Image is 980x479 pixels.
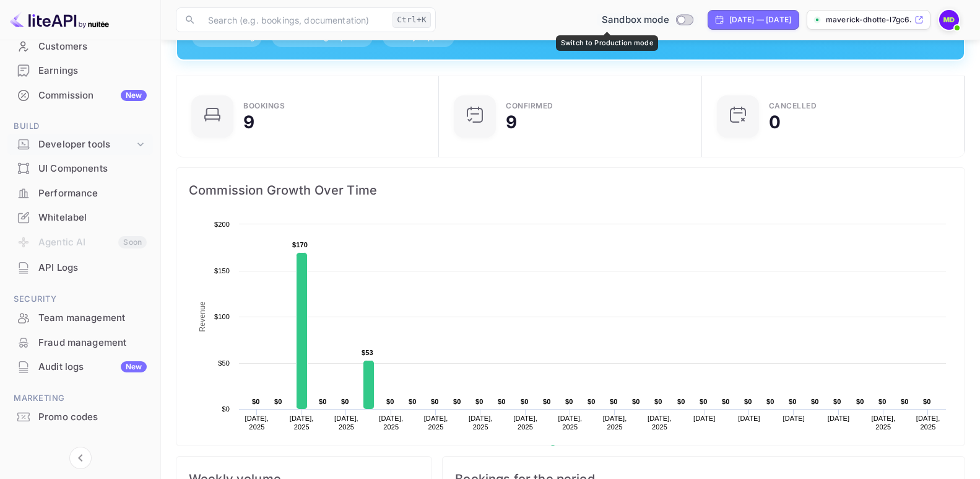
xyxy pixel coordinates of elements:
div: Fraud management [7,331,153,355]
div: Audit logs [38,360,147,374]
span: Sandbox mode [602,13,669,27]
div: Fraud management [38,336,147,350]
div: API Logs [38,261,147,275]
text: [DATE], 2025 [424,415,448,431]
text: $0 [453,398,461,405]
text: $0 [475,398,483,405]
div: Performance [7,182,153,206]
div: Developer tools [7,134,153,156]
button: Collapse navigation [69,447,92,469]
text: $0 [833,398,841,405]
a: Promo codes [7,405,153,428]
text: $50 [218,359,230,367]
div: Audit logsNew [7,355,153,379]
text: $0 [700,398,708,405]
text: $0 [341,398,349,405]
a: Fraud management [7,331,153,354]
text: $0 [610,398,618,405]
div: 0 [769,113,781,131]
text: $170 [292,241,308,248]
div: New [121,361,147,372]
div: Confirmed [506,102,553,110]
a: CommissionNew [7,84,153,107]
div: Developer tools [38,138,134,152]
text: $0 [222,405,230,413]
text: Revenue [561,445,592,454]
div: Ctrl+K [392,12,431,28]
text: [DATE], 2025 [916,415,940,431]
text: $0 [677,398,685,405]
text: [DATE] [693,415,716,422]
a: Customers [7,35,153,58]
div: Customers [38,40,147,54]
a: Team management [7,306,153,329]
a: Earnings [7,59,153,82]
p: maverick-dhotte-l7gc6.... [826,14,912,25]
text: $0 [431,398,439,405]
text: Revenue [198,301,207,332]
div: Switch to Production mode [597,13,698,27]
a: Audit logsNew [7,355,153,378]
div: 9 [243,113,254,131]
text: [DATE], 2025 [558,415,582,431]
text: $0 [498,398,506,405]
div: CANCELLED [769,102,817,110]
div: Team management [7,306,153,330]
div: CommissionNew [7,84,153,108]
text: $0 [274,398,282,405]
text: $0 [565,398,573,405]
span: Commission Growth Over Time [189,180,952,200]
text: $200 [214,221,230,228]
text: $0 [409,398,417,405]
div: Promo codes [38,410,147,424]
text: $100 [214,313,230,320]
text: $0 [722,398,730,405]
div: New [121,90,147,101]
text: $0 [878,398,887,405]
a: UI Components [7,157,153,180]
text: [DATE], 2025 [871,415,895,431]
div: UI Components [38,162,147,176]
img: Maverick Dhotte [939,10,959,30]
text: $0 [521,398,529,405]
div: Customers [7,35,153,59]
div: Whitelabel [38,211,147,225]
text: [DATE], 2025 [469,415,493,431]
text: $53 [362,349,373,356]
div: Whitelabel [7,206,153,230]
div: Promo codes [7,405,153,429]
input: Search (e.g. bookings, documentation) [201,7,388,32]
text: [DATE], 2025 [245,415,269,431]
text: [DATE] [828,415,850,422]
div: Commission [38,89,147,103]
div: Team management [38,311,147,325]
text: $150 [214,267,230,275]
text: [DATE] [783,415,805,422]
text: $0 [252,398,260,405]
div: [DATE] — [DATE] [729,14,791,25]
div: API Logs [7,256,153,280]
text: $0 [543,398,551,405]
span: Marketing [7,392,153,405]
text: $0 [744,398,752,405]
text: [DATE], 2025 [603,415,627,431]
text: $0 [386,398,394,405]
div: Performance [38,187,147,201]
span: Build [7,120,153,133]
text: [DATE], 2025 [379,415,403,431]
text: $0 [789,398,797,405]
span: Security [7,292,153,306]
a: Performance [7,182,153,204]
div: UI Components [7,157,153,181]
a: Whitelabel [7,206,153,229]
text: $0 [766,398,774,405]
text: $0 [856,398,864,405]
a: API Logs [7,256,153,279]
text: [DATE], 2025 [334,415,358,431]
text: $0 [811,398,819,405]
div: Bookings [243,102,285,110]
text: [DATE], 2025 [513,415,537,431]
div: Earnings [7,59,153,83]
img: LiteAPI logo [10,10,109,30]
div: Earnings [38,64,147,78]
